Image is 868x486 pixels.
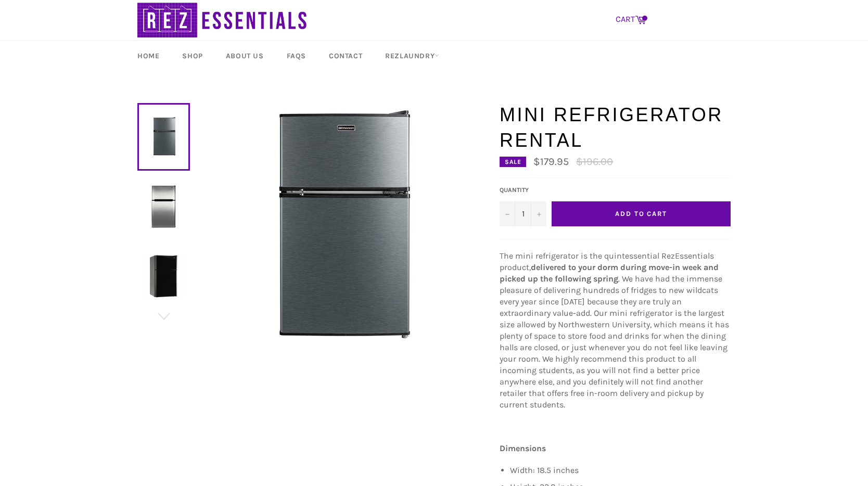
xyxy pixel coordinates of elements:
[318,41,373,71] a: Contact
[533,156,569,168] span: $179.95
[215,41,274,71] a: About Us
[552,201,731,226] button: Add to Cart
[615,210,667,218] span: Add to Cart
[576,156,613,168] s: $196.00
[500,251,714,272] span: The mini refrigerator is the quintessential RezEssentials product,
[500,443,546,453] strong: Dimensions
[500,102,731,154] h1: Mini Refrigerator Rental
[276,41,316,71] a: FAQs
[510,465,731,476] li: Width: 18.5 inches
[143,185,185,227] img: Mini Refrigerator Rental
[500,157,526,167] div: Sale
[375,41,450,71] a: RezLaundry
[215,102,465,352] img: Mini Refrigerator Rental
[500,201,515,226] button: Decrease quantity
[500,262,719,284] strong: delivered to your dorm during move-in week and picked up the following spring
[610,9,652,31] a: CART
[172,41,213,71] a: Shop
[500,186,546,195] label: Quantity
[500,274,729,410] span: . We have had the immense pleasure of delivering hundreds of fridges to new wildcats every year s...
[143,255,185,297] img: Mini Refrigerator Rental
[531,201,546,226] button: Increase quantity
[127,41,170,71] a: Home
